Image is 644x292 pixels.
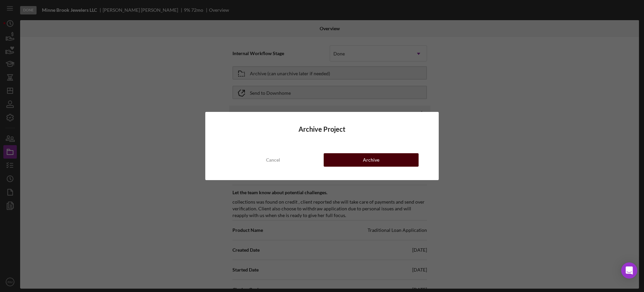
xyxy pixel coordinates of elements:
[621,262,637,279] div: Open Intercom Messenger
[266,153,280,167] div: Cancel
[363,153,379,167] div: Archive
[225,153,320,167] button: Cancel
[324,153,419,167] button: Archive
[225,125,419,133] h4: Archive Project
